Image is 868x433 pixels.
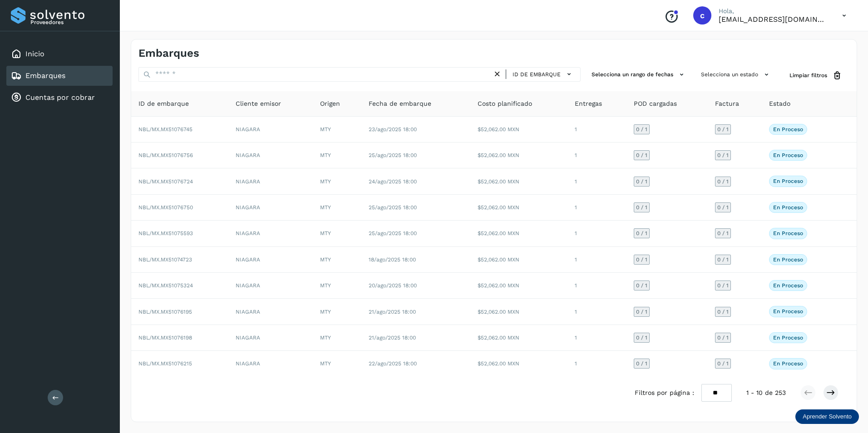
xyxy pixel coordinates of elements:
td: MTY [313,299,361,325]
button: Limpiar filtros [782,67,849,84]
span: Cliente emisor [236,99,281,108]
td: 1 [567,195,626,221]
a: Embarques [25,71,65,80]
p: En proceso [773,256,803,263]
td: 1 [567,117,626,143]
a: Cuentas por cobrar [25,93,95,102]
span: 1 - 10 de 253 [746,388,786,398]
td: NIAGARA [228,351,313,376]
span: 0 / 1 [636,335,647,340]
td: NIAGARA [228,195,313,221]
span: 20/ago/2025 18:00 [369,282,417,289]
span: Origen [320,99,340,108]
p: cuentasxcobrar@readysolutions.com.mx [719,15,828,24]
td: 1 [567,221,626,246]
td: $52,062.00 MXN [470,299,567,325]
td: $52,062.00 MXN [470,325,567,351]
td: NIAGARA [228,168,313,194]
span: 21/ago/2025 18:00 [369,309,416,315]
span: POD cargadas [634,99,677,108]
span: 0 / 1 [636,257,647,262]
span: 0 / 1 [717,361,729,366]
td: 1 [567,325,626,351]
span: 0 / 1 [717,231,729,236]
span: Filtros por página : [635,388,694,398]
td: 1 [567,247,626,273]
span: Estado [769,99,790,108]
span: NBL/MX.MX51076745 [138,126,192,133]
td: NIAGARA [228,273,313,299]
td: MTY [313,143,361,168]
span: NBL/MX.MX51076198 [138,335,192,341]
p: En proceso [773,335,803,341]
div: Aprender Solvento [795,409,859,424]
p: En proceso [773,152,803,158]
span: 25/ago/2025 18:00 [369,152,417,158]
p: En proceso [773,204,803,211]
td: $52,062.00 MXN [470,117,567,143]
button: ID de embarque [510,68,577,81]
span: 0 / 1 [717,309,729,315]
span: 0 / 1 [717,179,729,184]
td: 1 [567,299,626,325]
span: NBL/MX.MX51076756 [138,152,193,158]
p: En proceso [773,360,803,367]
p: Hola, [719,7,828,15]
td: MTY [313,247,361,273]
td: $52,062.00 MXN [470,143,567,168]
p: En proceso [773,230,803,236]
span: 25/ago/2025 18:00 [369,230,417,236]
td: NIAGARA [228,143,313,168]
span: NBL/MX.MX51076750 [138,204,193,211]
td: NIAGARA [228,117,313,143]
span: 0 / 1 [636,205,647,210]
td: MTY [313,221,361,246]
span: Factura [715,99,739,108]
p: En proceso [773,308,803,315]
span: Entregas [575,99,602,108]
td: $52,062.00 MXN [470,195,567,221]
td: NIAGARA [228,325,313,351]
div: Cuentas por cobrar [6,88,113,108]
td: MTY [313,168,361,194]
span: 22/ago/2025 18:00 [369,360,417,367]
span: 0 / 1 [636,179,647,184]
td: $52,062.00 MXN [470,168,567,194]
td: $52,062.00 MXN [470,247,567,273]
span: 0 / 1 [717,257,729,262]
td: MTY [313,325,361,351]
span: 18/ago/2025 18:00 [369,256,416,263]
span: NBL/MX.MX51076724 [138,178,193,185]
span: ID de embarque [138,99,189,108]
span: 0 / 1 [717,335,729,340]
p: En proceso [773,178,803,184]
p: En proceso [773,282,803,289]
span: 0 / 1 [717,205,729,210]
td: 1 [567,273,626,299]
span: NBL/MX.MX51074723 [138,256,192,263]
span: 0 / 1 [636,283,647,288]
td: 1 [567,168,626,194]
span: NBL/MX.MX51076195 [138,309,192,315]
span: ID de embarque [513,70,561,79]
span: 0 / 1 [636,127,647,132]
td: MTY [313,273,361,299]
span: 25/ago/2025 18:00 [369,204,417,211]
span: 0 / 1 [717,153,729,158]
td: $52,062.00 MXN [470,221,567,246]
td: MTY [313,117,361,143]
span: 0 / 1 [636,361,647,366]
td: NIAGARA [228,247,313,273]
td: NIAGARA [228,299,313,325]
button: Selecciona un rango de fechas [588,67,690,82]
td: NIAGARA [228,221,313,246]
td: 1 [567,351,626,376]
span: 0 / 1 [636,309,647,315]
span: Fecha de embarque [369,99,431,108]
td: $52,062.00 MXN [470,273,567,299]
span: 23/ago/2025 18:00 [369,126,417,133]
a: Inicio [25,49,44,58]
div: Embarques [6,66,113,86]
p: Proveedores [30,19,109,25]
span: 0 / 1 [717,127,729,132]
